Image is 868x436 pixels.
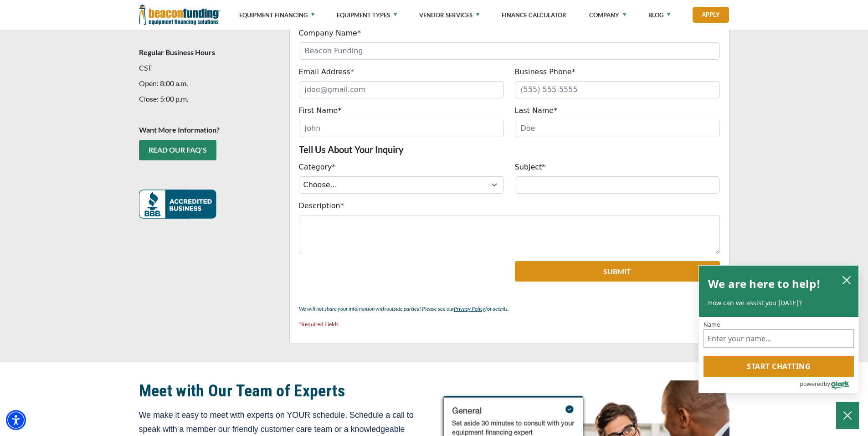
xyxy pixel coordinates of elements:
label: Name [704,322,854,328]
span: powered [800,378,823,390]
input: (555) 555-5555 [515,81,720,98]
label: Subject* [515,162,546,173]
p: Close: 5:00 p.m. [139,93,278,104]
p: Open: 8:00 a.m. [139,78,278,89]
label: Business Phone* [515,67,575,77]
span: by [824,378,830,390]
p: How can we assist you [DATE]? [708,298,849,308]
div: olark chatbox [699,265,859,394]
a: Powered by Olark - open in a new tab [800,377,858,393]
label: Email Address* [299,67,354,77]
p: We will not share your information with outside parties! Please see our for details. [299,303,720,314]
p: *Required Fields [299,319,720,330]
a: Privacy Policy [454,305,485,312]
input: jdoe@gmail.com [299,81,504,98]
p: Tell Us About Your Inquiry [299,144,720,155]
button: Close Chatbox [836,402,859,429]
a: READ OUR FAQ's - open in a new tab [139,140,216,160]
button: close chatbox [839,273,854,286]
label: First Name* [299,105,342,116]
img: READ OUR FAQ's [139,190,216,219]
div: Accessibility Menu [6,410,26,430]
label: Last Name* [515,105,558,116]
p: CST [139,62,278,73]
input: John [299,120,504,137]
h2: Meet with Our Team of Experts [139,380,429,401]
iframe: reCAPTCHA [299,261,410,289]
button: Submit [515,261,720,282]
input: Name [704,329,854,348]
label: Category* [299,162,336,173]
label: Company Name* [299,28,361,39]
button: Start chatting [704,356,854,377]
label: Description* [299,200,344,211]
h2: We are here to help! [708,275,821,293]
a: Apply [693,7,729,23]
input: Doe [515,120,720,137]
strong: Want More Information? [139,125,220,134]
strong: Regular Business Hours [139,48,215,56]
input: Beacon Funding [299,42,720,60]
